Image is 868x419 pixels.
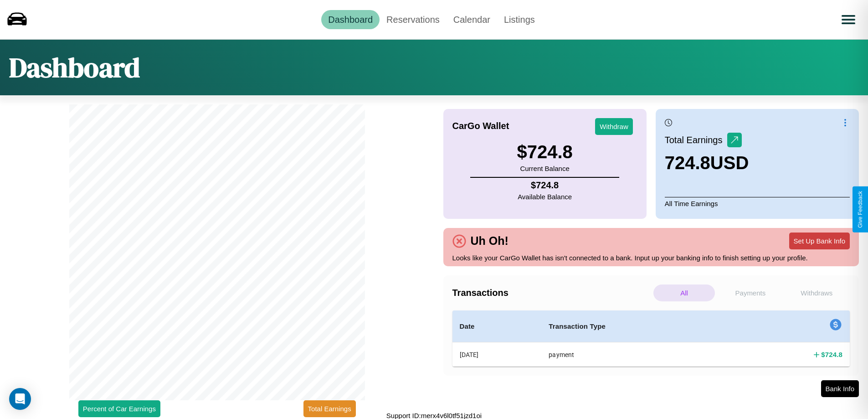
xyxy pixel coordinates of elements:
table: simple table [452,310,850,367]
h4: Uh Oh! [466,234,513,248]
div: Open Intercom Messenger [9,388,31,410]
h4: CarGo Wallet [452,121,509,131]
div: Give Feedback [857,191,863,228]
a: Listings [497,10,542,29]
th: [DATE] [452,342,542,367]
button: Set Up Bank Info [789,233,850,249]
a: Calendar [447,10,497,29]
p: Withdraws [786,285,847,301]
h4: $ 724.8 [821,350,842,359]
button: Open menu [836,7,861,32]
p: Current Balance [517,162,572,175]
h4: $ 724.8 [518,180,572,191]
th: payment [541,342,730,367]
h4: Transaction Type [549,321,723,332]
h4: Date [460,321,534,332]
h3: $ 724.8 [517,142,572,162]
button: Bank Info [821,380,859,397]
a: Reservations [380,10,447,29]
p: Looks like your CarGo Wallet has isn't connected to a bank. Input up your banking info to finish ... [452,252,850,264]
h1: Dashboard [9,49,140,86]
h4: Transactions [452,288,651,298]
button: Percent of Car Earnings [78,400,160,417]
p: Payments [719,285,781,301]
p: All Time Earnings [665,197,850,210]
button: Total Earnings [303,400,356,417]
p: Available Balance [518,191,572,203]
a: Dashboard [321,10,380,29]
h3: 724.8 USD [665,153,749,173]
p: All [653,285,715,301]
p: Total Earnings [665,132,727,148]
button: Withdraw [595,118,633,135]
